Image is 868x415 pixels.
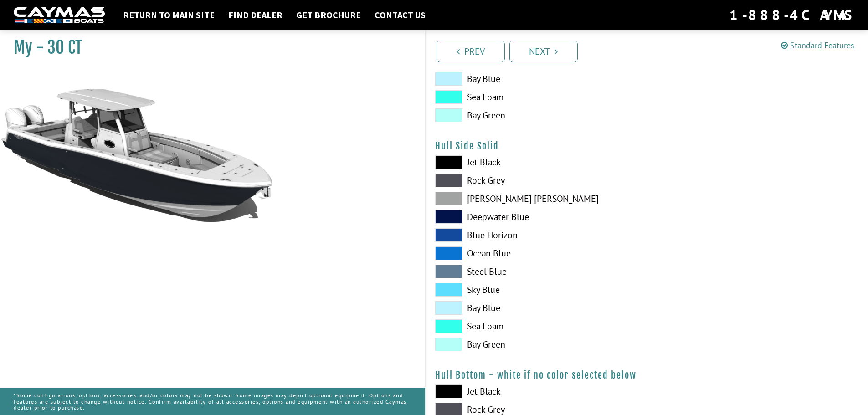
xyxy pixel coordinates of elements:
[435,210,638,224] label: Deepwater Blue
[437,41,505,62] a: Prev
[370,9,430,21] a: Contact Us
[435,369,859,381] h4: Hull Bottom - white if no color selected below
[509,41,578,62] a: Next
[118,9,219,21] a: Return to main site
[292,9,365,21] a: Get Brochure
[435,192,638,205] label: [PERSON_NAME] [PERSON_NAME]
[435,140,859,152] h4: Hull Side Solid
[435,265,638,278] label: Steel Blue
[435,338,638,351] label: Bay Green
[14,388,411,415] p: *Some configurations, options, accessories, and/or colors may not be shown. Some images may depic...
[14,37,402,58] h1: My - 30 CT
[781,40,854,51] a: Standard Features
[435,174,638,187] label: Rock Grey
[224,9,287,21] a: Find Dealer
[435,319,638,333] label: Sea Foam
[435,283,638,297] label: Sky Blue
[435,228,638,242] label: Blue Horizon
[435,90,638,104] label: Sea Foam
[435,246,638,260] label: Ocean Blue
[435,108,638,122] label: Bay Green
[729,5,854,25] div: 1-888-4CAYMAS
[435,155,638,169] label: Jet Black
[435,384,638,398] label: Jet Black
[435,72,638,86] label: Bay Blue
[14,7,105,24] img: white-logo-c9c8dbefe5ff5ceceb0f0178aa75bf4bb51f6bca0971e226c86eb53dfe498488.png
[435,301,638,315] label: Bay Blue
